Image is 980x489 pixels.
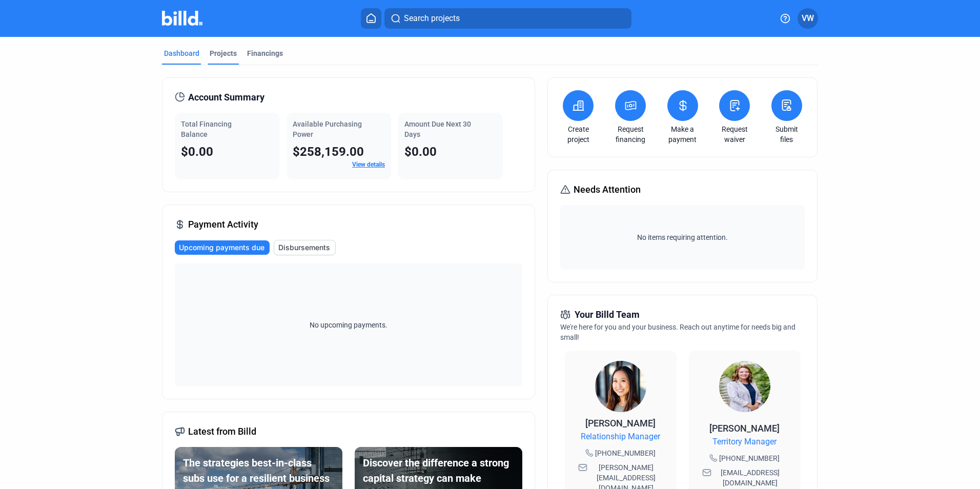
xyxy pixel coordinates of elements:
[210,48,237,58] div: Projects
[719,453,780,463] span: [PHONE_NUMBER]
[575,308,640,322] span: Your Billd Team
[293,145,364,159] span: $258,159.00
[247,48,283,58] div: Financings
[585,418,656,429] span: [PERSON_NAME]
[581,431,660,443] span: Relationship Manager
[595,448,656,458] span: [PHONE_NUMBER]
[181,145,213,159] span: $0.00
[769,124,805,145] a: Submit files
[274,240,336,255] button: Disbursements
[164,48,199,58] div: Dashboard
[181,120,232,138] span: Total Financing Balance
[188,217,258,232] span: Payment Activity
[293,120,362,138] span: Available Purchasing Power
[179,242,264,253] span: Upcoming payments due
[384,8,631,29] button: Search projects
[574,182,641,197] span: Needs Attention
[802,12,814,25] span: VW
[612,124,648,145] a: Request financing
[713,467,787,488] span: [EMAIL_ADDRESS][DOMAIN_NAME]
[560,323,795,341] span: We're here for you and your business. Reach out anytime for needs big and small!
[183,455,334,486] div: The strategies best-in-class subs use for a resilient business
[560,124,596,145] a: Create project
[709,423,780,434] span: [PERSON_NAME]
[665,124,701,145] a: Make a payment
[564,232,800,242] span: No items requiring attention.
[303,320,394,330] span: No upcoming payments.
[352,161,385,168] a: View details
[404,145,437,159] span: $0.00
[188,90,264,105] span: Account Summary
[278,242,330,253] span: Disbursements
[175,240,270,255] button: Upcoming payments due
[717,124,752,145] a: Request waiver
[404,120,471,138] span: Amount Due Next 30 Days
[798,8,818,29] button: VW
[712,436,777,448] span: Territory Manager
[595,361,646,412] img: Relationship Manager
[188,424,256,439] span: Latest from Billd
[162,11,202,26] img: Billd Company Logo
[404,12,460,25] span: Search projects
[363,455,514,486] div: Discover the difference a strong capital strategy can make
[719,361,770,412] img: Territory Manager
